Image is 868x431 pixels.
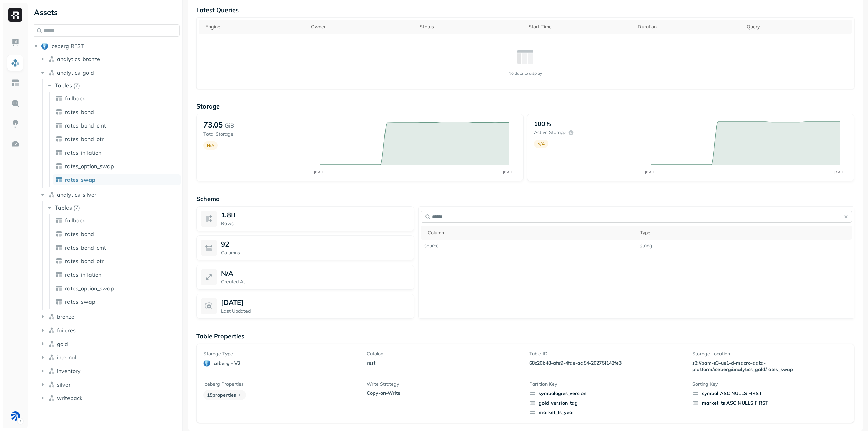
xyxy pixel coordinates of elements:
span: failures [57,327,76,334]
span: silver [57,381,71,388]
td: source [421,240,636,252]
img: Ryft [8,8,22,22]
img: Asset Explorer [11,79,20,87]
span: rates_bond_cmt [65,244,106,251]
div: market_ts ASC NULLS FIRST [692,399,847,406]
span: 1.8B [221,211,236,219]
a: rates_inflation [53,269,181,280]
button: gold [39,338,180,349]
div: Type [640,230,849,236]
a: rates_bond_otr [53,256,181,267]
span: gold_version_tag [529,399,684,406]
p: ( 7 ) [73,82,80,89]
p: Rows [221,220,410,227]
span: rates_bond [65,231,94,237]
p: N/A [221,269,233,277]
a: rates_bond_cmt [53,242,181,253]
p: Storage Location [692,351,847,357]
img: Dashboard [11,38,20,47]
img: namespace [48,69,55,76]
img: namespace [48,354,55,361]
button: analytics_silver [39,189,180,200]
p: Table Properties [196,332,854,340]
span: bronze [57,313,74,320]
span: rates_bond_otr [65,136,104,142]
p: 92 [221,240,229,248]
p: Columns [221,250,410,256]
p: Total Storage [203,131,313,137]
img: namespace [48,368,55,374]
p: rest [367,360,521,366]
img: table [56,109,62,115]
img: root [41,43,48,50]
span: rates_option_swap [65,285,114,292]
div: Column [428,230,633,236]
span: internal [57,354,76,361]
a: rates_bond_otr [53,134,181,144]
img: BAM Dev [11,411,20,421]
a: rates_swap [53,296,181,307]
span: rates_bond_cmt [65,122,106,129]
img: namespace [48,191,55,198]
p: GiB [225,121,234,130]
img: table [56,244,62,251]
img: table [56,217,62,224]
div: Assets [33,7,180,18]
p: Partition Key [529,381,684,387]
span: rates_bond [65,109,94,115]
tspan: [DATE] [503,170,515,174]
button: Tables(7) [46,80,180,91]
td: string [636,240,852,252]
img: table [56,285,62,292]
div: Status [420,24,522,30]
p: Last Updated [221,308,410,314]
span: inventory [57,368,81,374]
span: market_ts_year [529,409,684,416]
p: ( 7 ) [73,204,80,211]
p: 68c20b48-afe9-4fde-aa54-20275f142fe3 [529,360,684,366]
div: Start Time [529,24,631,30]
a: fallback [53,215,181,226]
button: internal [39,352,180,363]
p: No data to display [508,71,542,76]
img: namespace [48,340,55,347]
a: rates_bond [53,106,181,117]
span: fallback [65,217,85,224]
img: Insights [11,119,20,128]
p: Active storage [534,129,566,136]
img: table [56,95,62,102]
button: analytics_bronze [39,54,180,64]
span: analytics_silver [57,191,96,198]
tspan: [DATE] [645,170,656,174]
span: analytics_bronze [57,56,100,62]
button: Iceberg REST [33,41,180,52]
div: Query [747,24,849,30]
img: iceberg - v2 [203,360,210,367]
img: Optimization [11,140,20,149]
p: 100% [534,120,551,128]
span: Iceberg REST [50,43,84,50]
p: Sorting Key [692,381,847,387]
p: N/A [537,141,545,146]
a: rates_option_swap [53,283,181,294]
img: namespace [48,327,55,334]
button: Tables(7) [46,202,180,213]
span: Tables [55,204,72,211]
span: fallback [65,95,85,102]
p: iceberg - v2 [212,360,240,367]
button: writeback [39,393,180,404]
p: N/A [207,143,214,148]
p: 15 properties [203,390,246,400]
span: rates_option_swap [65,163,114,170]
img: Query Explorer [11,99,20,108]
img: table [56,231,62,237]
button: failures [39,325,180,336]
img: namespace [48,381,55,388]
span: rates_bond_otr [65,258,104,265]
p: Schema [196,195,854,203]
span: rates_swap [65,176,95,183]
div: Duration [638,24,740,30]
img: namespace [48,395,55,401]
img: namespace [48,313,55,320]
p: Write Strategy [367,381,521,387]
